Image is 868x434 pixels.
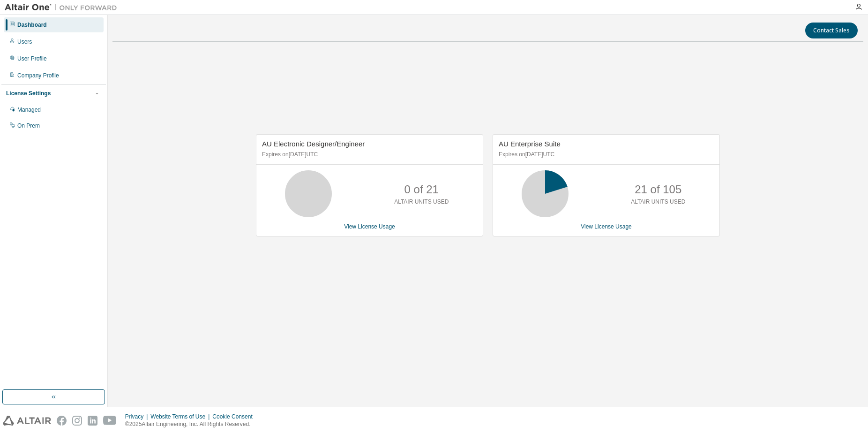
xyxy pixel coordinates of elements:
[125,413,150,420] div: Privacy
[17,55,47,62] div: User Profile
[103,416,117,426] img: youtube.svg
[57,416,67,426] img: facebook.svg
[404,182,439,198] p: 0 of 21
[17,122,40,129] div: On Prem
[262,140,365,148] span: AU Electronic Designer/Engineer
[631,198,685,206] p: ALTAIR UNITS USED
[72,416,82,426] img: instagram.svg
[150,413,212,420] div: Website Terms of Use
[3,416,51,426] img: altair_logo.svg
[125,420,258,428] p: © 2025 Altair Engineering, Inc. All Rights Reserved.
[212,413,258,420] div: Cookie Consent
[805,23,858,38] button: Contact Sales
[262,151,475,159] p: Expires on [DATE] UTC
[6,90,51,97] div: License Settings
[5,3,122,12] img: Altair One
[499,151,711,159] p: Expires on [DATE] UTC
[17,106,41,114] div: Managed
[88,416,97,426] img: linkedin.svg
[394,198,449,206] p: ALTAIR UNITS USED
[344,223,395,230] a: View License Usage
[499,140,561,148] span: AU Enterprise Suite
[17,38,32,46] div: Users
[17,21,47,29] div: Dashboard
[635,182,681,198] p: 21 of 105
[17,72,59,79] div: Company Profile
[581,223,632,230] a: View License Usage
